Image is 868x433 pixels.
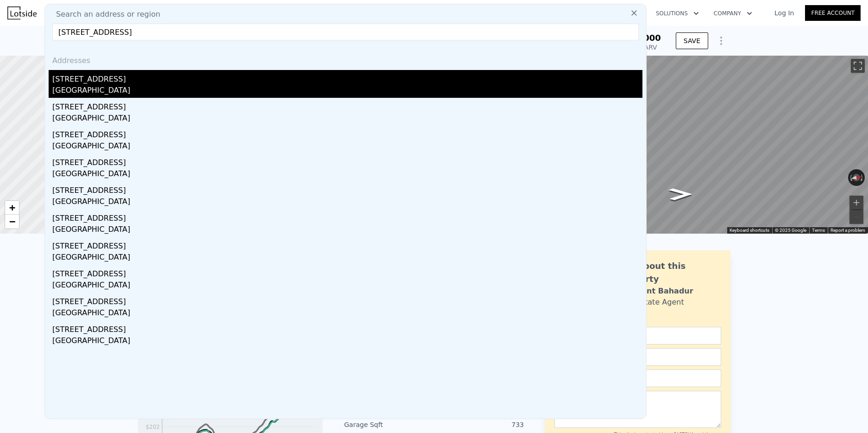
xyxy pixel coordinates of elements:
input: Enter an address, city, region, neighborhood or zip code [52,24,639,40]
span: − [9,216,15,227]
button: Toggle fullscreen view [851,59,865,73]
div: [STREET_ADDRESS] [52,320,642,335]
div: [STREET_ADDRESS] [52,237,642,252]
div: Siddhant Bahadur [618,286,693,297]
a: Zoom out [5,215,19,229]
div: [GEOGRAPHIC_DATA] [52,140,642,153]
button: Zoom in [849,196,863,210]
a: Log In [763,8,805,18]
div: [GEOGRAPHIC_DATA] [52,196,642,209]
span: Search an address or region [49,9,160,20]
div: [GEOGRAPHIC_DATA] [52,335,642,348]
div: [GEOGRAPHIC_DATA] [52,280,642,293]
button: Zoom out [849,210,863,224]
button: SAVE [676,32,708,49]
div: [GEOGRAPHIC_DATA] [52,224,642,237]
div: Garage Sqft [344,420,434,429]
a: Terms (opens in new tab) [812,228,825,233]
div: 733 [434,420,524,429]
div: [STREET_ADDRESS] [52,293,642,307]
a: Zoom in [5,201,19,215]
div: [STREET_ADDRESS] [52,126,642,140]
div: Addresses [49,48,642,70]
div: Ask about this property [618,260,721,286]
button: Rotate counterclockwise [848,169,853,186]
span: + [9,202,15,213]
div: [GEOGRAPHIC_DATA] [52,168,642,181]
button: Company [706,5,760,22]
div: [STREET_ADDRESS] [52,181,642,196]
button: Solutions [648,5,706,22]
div: [STREET_ADDRESS] [52,153,642,168]
div: [STREET_ADDRESS] [52,70,642,85]
div: [STREET_ADDRESS] [52,209,642,224]
div: [GEOGRAPHIC_DATA] [52,85,642,98]
div: [STREET_ADDRESS] [52,265,642,280]
div: [GEOGRAPHIC_DATA] [52,113,642,126]
img: Lotside [7,6,37,19]
button: Show Options [712,32,730,50]
button: Reset the view [848,172,865,182]
div: [GEOGRAPHIC_DATA] [52,252,642,265]
button: Rotate clockwise [860,169,865,186]
path: Go North, 72nd Dr NE [659,185,702,203]
span: © 2025 Google [775,228,806,233]
a: Report a problem [830,228,865,233]
div: Real Estate Agent [618,297,684,308]
tspan: $202 [145,424,160,430]
div: [GEOGRAPHIC_DATA] [52,307,642,320]
div: [STREET_ADDRESS] [52,98,642,113]
a: Free Account [805,5,861,21]
button: Keyboard shortcuts [730,227,769,234]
